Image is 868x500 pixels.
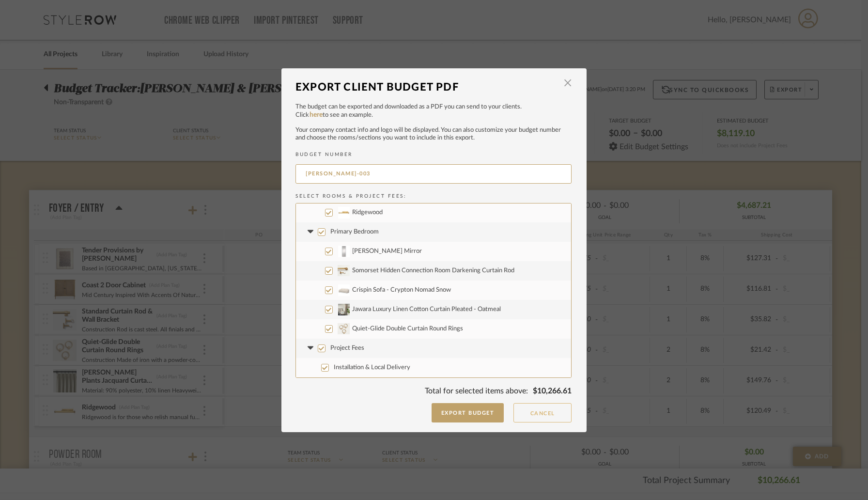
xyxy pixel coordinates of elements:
[334,364,410,371] span: Installation & Local Delivery
[330,345,364,351] span: Project Fees
[533,387,572,395] span: $10,266.61
[325,286,333,294] input: Crispin Sofa - Crypton Nomad Snow
[325,209,333,217] input: Ridgewood
[295,193,572,199] h2: Select Rooms & Project Fees:
[338,265,350,277] img: 05af29ee-f115-45af-a3c3-1a12b7a3dfc8_50x50.jpg
[295,126,572,142] p: Your company contact info and logo will be displayed. You can also customize your budget number a...
[325,267,333,275] input: Somorset Hidden Connection Room Darkening Curtain Rod
[338,284,350,296] img: a5148f4f-0c58-49f2-8098-be6729c72ea4_50x50.jpg
[352,306,501,312] span: Jawara Luxury Linen Cotton Curtain Pleated - Oatmeal
[295,77,572,98] dialog-header: Export Client Budget PDF
[558,74,577,93] button: Close
[321,364,329,372] input: Installation & Local Delivery
[325,248,333,255] input: [PERSON_NAME] Mirror
[352,287,451,293] span: Crispin Sofa - Crypton Nomad Snow
[295,110,572,120] p: Click to see an example.
[310,111,323,118] a: here
[318,228,325,236] input: Primary Bedroom
[352,209,383,216] span: Ridgewood
[295,102,572,112] p: The budget can be exported and downloaded as a PDF you can send to your clients.
[318,344,325,352] input: Project Fees
[295,164,572,184] input: BUDGET NUMBER
[325,325,333,333] input: Quiet-Glide Double Curtain Round Rings
[338,304,350,315] img: abf09682-d15c-4141-ba76-c8f517e7d3ac_50x50.jpg
[295,152,572,157] h2: BUDGET NUMBER
[432,403,504,422] button: Export Budget
[352,267,514,274] span: Somorset Hidden Connection Room Darkening Curtain Rod
[295,77,557,98] div: Export Client Budget PDF
[513,403,572,422] button: Cancel
[338,246,350,257] img: f3cd656c-66b5-4694-b29a-c237be65bdae_50x50.jpg
[338,207,350,219] img: 74e1ea33-c5ca-48e8-beb6-1bfd3b60ca28_50x50.jpg
[325,306,333,313] input: Jawara Luxury Linen Cotton Curtain Pleated - Oatmeal
[330,229,379,235] span: Primary Bedroom
[352,326,463,332] span: Quiet-Glide Double Curtain Round Rings
[338,323,350,335] img: cec0aa66-d3ad-4d41-83dc-01baf4aa61ac_50x50.jpg
[352,248,422,254] span: [PERSON_NAME] Mirror
[425,387,528,395] span: Total for selected items above:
